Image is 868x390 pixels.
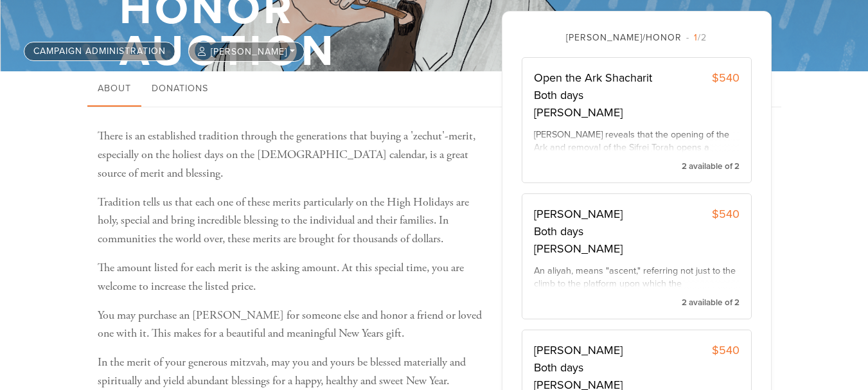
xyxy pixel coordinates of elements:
span: 1 [694,32,698,43]
div: [PERSON_NAME]/Honor [522,31,752,44]
div: [PERSON_NAME] reveals that the opening of the Ark and removal of the Sifrei Torah opens a treasur... [534,129,740,152]
span: $ [712,71,719,85]
a: About [87,71,141,107]
a: Donations [141,71,218,107]
span: 2 [734,297,740,308]
p: There is an established tradition through the generations that buying a 'zechut'-merit, especiall... [98,127,482,182]
p: The amount listed for each merit is the asking amount. At this special time, you are welcome to i... [98,259,482,296]
span: Both days [PERSON_NAME] [534,223,673,258]
span: 540 [719,71,740,85]
span: available of [689,297,732,308]
span: Both days [PERSON_NAME] [534,87,673,121]
p: Tradition tells us that each one of these merits particularly on the High Holidays are holy, spec... [98,193,482,249]
p: You may purchase an [PERSON_NAME] for someone else and honor a friend or loved one with it. This ... [98,306,482,344]
button: [PERSON_NAME] [188,42,305,62]
span: $ [712,343,719,357]
span: Open the Ark Shacharit [534,71,652,85]
span: available of [689,161,732,172]
span: 2 [734,161,740,172]
span: [PERSON_NAME] [534,207,623,221]
span: 2 [682,161,687,172]
span: 540 [719,207,740,221]
span: $ [712,207,719,221]
span: /2 [686,32,707,43]
div: An aliyah, means "ascent," referring not just to the climb to the platform upon which the [DEMOGR... [534,265,740,288]
span: 540 [719,343,740,357]
span: 2 [682,297,687,308]
a: Campaign Administration [24,42,175,61]
span: [PERSON_NAME] [534,343,623,357]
